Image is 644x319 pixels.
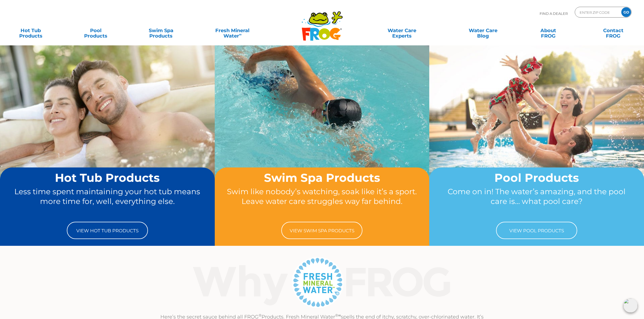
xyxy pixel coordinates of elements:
[182,255,462,309] img: Why Frog
[239,32,242,36] sup: ∞
[136,25,186,36] a: Swim SpaProducts
[440,172,634,184] h2: Pool Products
[623,298,638,313] img: openIcon
[215,45,430,205] img: home-banner-swim-spa-short
[361,25,443,36] a: Water CareExperts
[67,222,148,239] a: View Hot Tub Products
[523,25,573,36] a: AboutFROG
[10,187,204,216] p: Less time spent maintaining your hot tub means more time for, well, everything else.
[225,172,419,184] h2: Swim Spa Products
[281,222,362,239] a: View Swim Spa Products
[429,45,644,205] img: home-banner-pool-short
[440,187,634,216] p: Come on in! The water’s amazing, and the pool care is… what pool care?
[335,313,341,317] sup: ®∞
[5,25,56,36] a: Hot TubProducts
[71,25,121,36] a: PoolProducts
[458,25,508,36] a: Water CareBlog
[10,172,204,184] h2: Hot Tub Products
[621,7,631,17] input: GO
[579,8,616,16] input: Zip Code Form
[588,25,639,36] a: ContactFROG
[496,222,577,239] a: View Pool Products
[225,187,419,216] p: Swim like nobody’s watching, soak like it’s a sport. Leave water care struggles way far behind.
[540,7,568,20] p: Find A Dealer
[201,25,264,36] a: Fresh MineralWater∞
[259,313,262,317] sup: ®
